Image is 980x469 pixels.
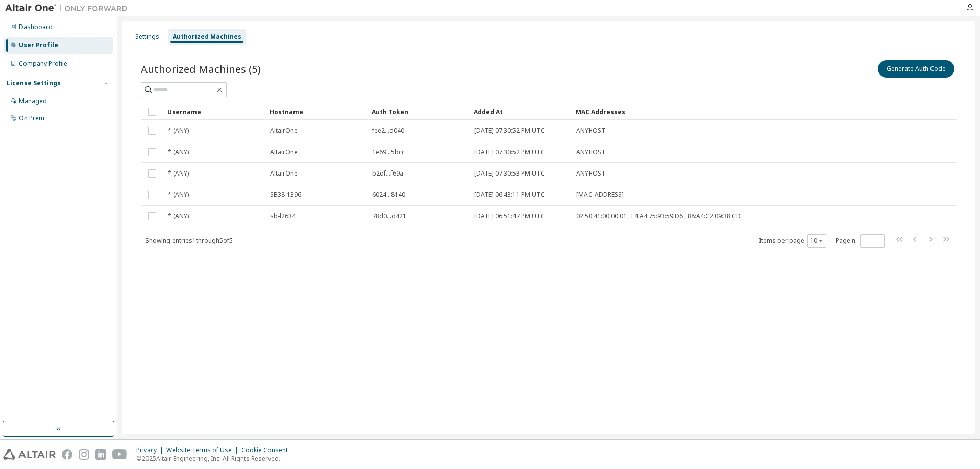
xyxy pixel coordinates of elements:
span: * (ANY) [168,212,189,220]
span: * (ANY) [168,191,189,199]
div: Added At [474,104,568,120]
div: Authorized Machines [173,33,241,41]
img: instagram.svg [79,449,89,460]
span: ANYHOST [576,148,605,156]
span: AltairOne [270,169,298,178]
img: altair_logo.svg [3,449,56,460]
span: b2df...f69a [372,169,403,178]
span: Showing entries 1 through 5 of 5 [145,236,233,245]
button: 10 [810,237,824,245]
span: Authorized Machines (5) [141,62,261,76]
div: Company Profile [19,60,67,68]
span: [DATE] 06:43:11 PM UTC [474,191,545,199]
span: [DATE] 07:30:52 PM UTC [474,148,545,156]
div: Auth Token [372,104,465,120]
span: * (ANY) [168,169,189,178]
div: Website Terms of Use [166,446,241,454]
div: Dashboard [19,23,53,31]
img: linkedin.svg [95,449,106,460]
span: sb-l2634 [270,212,296,220]
p: © 2025 Altair Engineering, Inc. All Rights Reserved. [136,454,294,463]
div: Settings [135,33,159,41]
span: [MAC_ADDRESS] [576,191,624,199]
span: [DATE] 06:51:47 PM UTC [474,212,545,220]
span: 6024...8140 [372,191,405,199]
span: AltairOne [270,148,298,156]
span: SB38-1396 [270,191,301,199]
div: Privacy [136,446,166,454]
div: On Prem [19,114,44,122]
span: 02:50:41:00:00:01 , F4:A4:75:93:59:D6 , 88:A4:C2:09:38:CD [576,212,741,220]
div: MAC Addresses [576,104,849,120]
div: Hostname [269,104,363,120]
img: Altair One [5,3,133,13]
button: Generate Auth Code [878,60,954,78]
span: Page n. [836,234,885,248]
div: Username [167,104,261,120]
span: AltairOne [270,127,298,135]
span: * (ANY) [168,148,189,156]
span: * (ANY) [168,127,189,135]
span: Items per page [759,234,826,248]
span: 78d0...d421 [372,212,406,220]
span: 1e69...5bcc [372,148,405,156]
div: Managed [19,97,47,105]
span: [DATE] 07:30:53 PM UTC [474,169,545,178]
img: facebook.svg [62,449,72,460]
div: License Settings [7,79,61,87]
img: youtube.svg [112,449,127,460]
span: ANYHOST [576,127,605,135]
div: User Profile [19,41,58,50]
span: fee2...d040 [372,127,404,135]
div: Cookie Consent [241,446,294,454]
span: [DATE] 07:30:52 PM UTC [474,127,545,135]
span: ANYHOST [576,169,605,178]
